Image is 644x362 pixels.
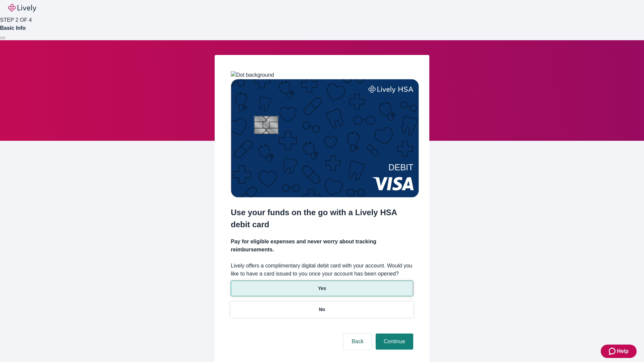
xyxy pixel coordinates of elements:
[601,345,637,358] button: Zendesk support iconHelp
[617,347,629,355] span: Help
[231,302,413,317] button: No
[231,262,413,278] label: Lively offers a complimentary digital debit card with your account. Would you like to have a card...
[231,79,419,197] img: Debit card
[609,347,617,355] svg: Zendesk support icon
[231,206,413,231] h2: Use your funds on the go with a Lively HSA debit card
[343,334,372,350] button: Back
[231,71,274,79] img: Dot background
[231,238,413,254] h4: Pay for eligible expenses and never worry about tracking reimbursements.
[231,281,413,296] button: Yes
[319,306,325,313] p: No
[318,285,326,292] p: Yes
[376,334,413,350] button: Continue
[8,4,36,12] img: Lively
